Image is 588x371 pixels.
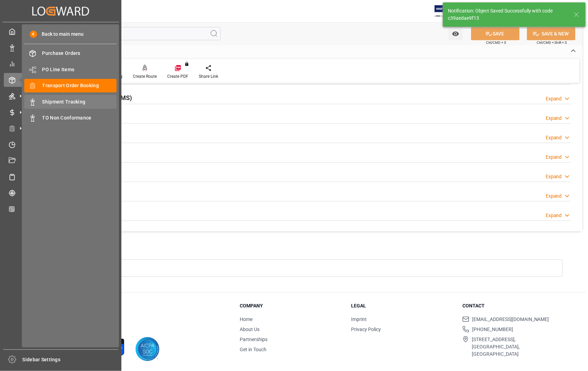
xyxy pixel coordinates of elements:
div: Expand [546,212,562,219]
a: Privacy Policy [351,327,381,332]
h3: Legal [351,302,454,310]
a: Document Management [4,154,118,167]
a: Timeslot Management V2 [4,138,118,151]
a: Tracking Shipment [4,186,118,200]
img: Exertis%20JAM%20-%20Email%20Logo.jpg_1722504956.jpg [435,5,459,17]
span: Back to main menu [37,31,84,38]
h3: Company [240,302,342,310]
span: Sidebar Settings [23,356,119,363]
span: Shipment Tracking [42,98,117,106]
a: Partnerships [240,337,267,342]
a: Purchase Orders [24,47,117,60]
div: Expand [546,134,562,141]
p: Version 1.1.127 [46,324,222,331]
div: Create Route [133,73,157,80]
a: Home [240,316,253,322]
a: My Reports [4,57,118,71]
div: Expand [546,173,562,180]
a: TO Non Conformance [24,111,117,125]
a: About Us [240,327,259,332]
div: Expand [546,115,562,122]
span: [STREET_ADDRESS], [GEOGRAPHIC_DATA], [GEOGRAPHIC_DATA] [472,336,565,358]
a: Transport Order Booking [24,79,117,92]
a: Sailing Schedules [4,170,118,183]
span: [PHONE_NUMBER] [472,326,513,333]
div: Expand [546,192,562,200]
span: Purchase Orders [42,50,117,57]
span: Transport Order Booking [42,82,117,89]
img: AICPA SOC [135,337,160,361]
span: Ctrl/CMD + S [486,40,506,45]
h3: Contact [462,302,565,310]
a: Data Management [4,41,118,54]
input: Search Fields [32,27,221,40]
span: PO Line Items [42,66,117,73]
a: Imprint [351,316,367,322]
span: TO Non Conformance [42,114,117,122]
span: [EMAIL_ADDRESS][DOMAIN_NAME] [472,316,549,323]
a: PO Line Items [24,63,117,76]
button: SAVE [471,27,520,40]
a: My Cockpit [4,25,118,38]
button: open menu [449,27,463,40]
div: Expand [546,95,562,102]
div: Expand [546,154,562,161]
div: Share Link [199,73,218,80]
a: Shipment Tracking [24,95,117,108]
div: Notification: Object Saved Successfully with code c39aedae9f13 [448,7,567,22]
button: SAVE & NEW [527,27,576,40]
a: Get in Touch [240,347,266,352]
span: Ctrl/CMD + Shift + S [537,40,567,45]
p: © 2025 Logward. All rights reserved. [46,318,222,324]
a: CO2 Calculator [4,202,118,216]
